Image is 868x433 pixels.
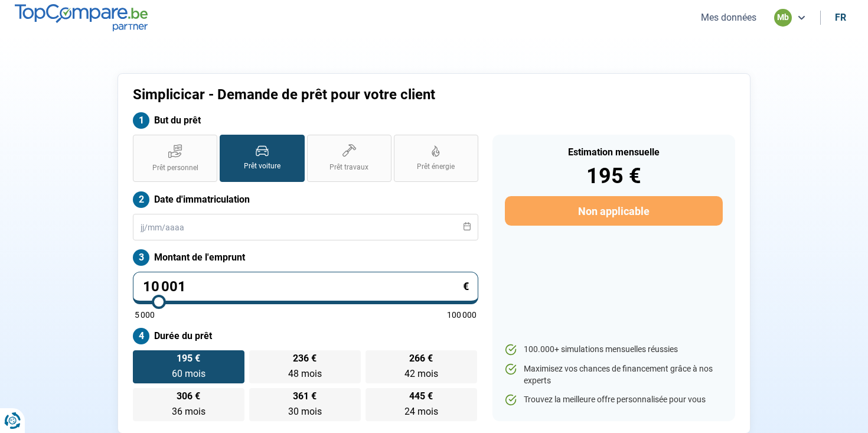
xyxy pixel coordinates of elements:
span: 236 € [293,354,316,363]
button: Non applicable [505,196,723,226]
span: Prêt énergie [417,162,455,172]
span: Prêt personnel [152,163,198,173]
div: fr [835,12,846,23]
span: 24 mois [404,406,438,417]
span: € [463,281,469,292]
span: 30 mois [288,406,322,417]
span: 48 mois [288,368,322,379]
span: 266 € [409,354,433,363]
div: mb [774,9,792,27]
span: 100 000 [447,311,477,319]
span: 445 € [409,392,433,401]
label: Montant de l'emprunt [133,249,478,266]
label: But du prêt [133,112,478,129]
li: 100.000+ simulations mensuelles réussies [505,344,723,356]
img: TopCompare.be [15,4,148,31]
span: 60 mois [172,368,205,379]
input: jj/mm/aaaa [133,214,478,240]
div: Estimation mensuelle [505,148,723,157]
label: Date d'immatriculation [133,191,478,208]
span: Prêt voiture [244,161,280,171]
li: Trouvez la meilleure offre personnalisée pour vous [505,394,723,406]
span: 361 € [293,392,316,401]
li: Maximisez vos chances de financement grâce à nos experts [505,363,723,386]
span: 5 000 [135,311,155,319]
span: 36 mois [172,406,205,417]
span: 195 € [177,354,200,363]
label: Durée du prêt [133,328,478,344]
h1: Simplicicar - Demande de prêt pour votre client [133,86,581,103]
span: 42 mois [404,368,438,379]
span: 306 € [177,392,200,401]
div: 195 € [505,165,723,187]
span: Prêt travaux [329,162,368,172]
button: Mes données [697,11,760,24]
